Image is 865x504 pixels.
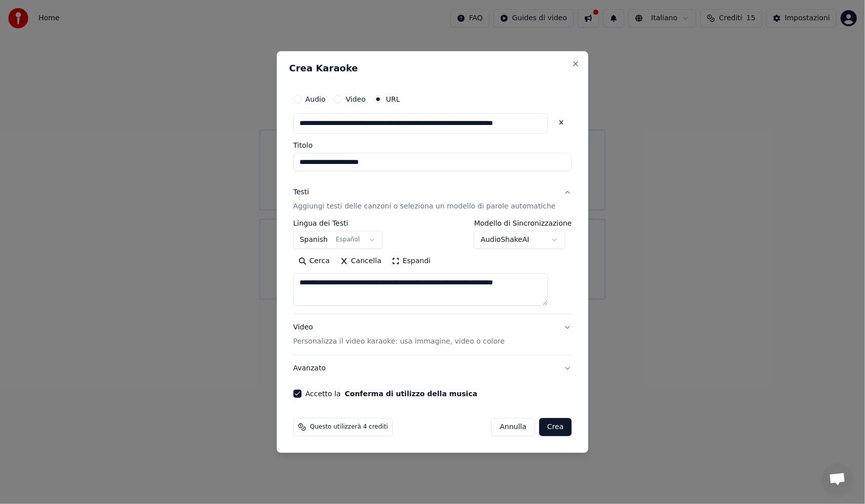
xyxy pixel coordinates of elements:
button: Crea [539,418,572,436]
span: Questo utilizzerà 4 crediti [310,423,388,431]
div: Video [293,322,505,347]
div: Testi [293,187,309,197]
button: Cerca [293,253,335,269]
button: Annulla [491,418,535,436]
label: Modello di Sincronizzazione [474,220,572,227]
button: TestiAggiungi testi delle canzoni o seleziona un modello di parole automatiche [293,179,572,220]
label: Video [346,96,365,103]
button: Avanzato [293,355,572,382]
label: URL [386,96,400,103]
button: Accetto la [345,390,477,397]
p: Aggiungi testi delle canzoni o seleziona un modello di parole automatiche [293,201,556,212]
div: TestiAggiungi testi delle canzoni o seleziona un modello di parole automatiche [293,220,572,314]
label: Titolo [293,142,572,149]
label: Lingua dei Testi [293,220,383,227]
p: Personalizza il video karaoke: usa immagine, video o colore [293,337,505,347]
label: Accetto la [306,390,477,397]
h2: Crea Karaoke [289,64,576,73]
button: VideoPersonalizza il video karaoke: usa immagine, video o colore [293,314,572,355]
button: Espandi [387,253,436,269]
button: Cancella [335,253,387,269]
label: Audio [306,96,326,103]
